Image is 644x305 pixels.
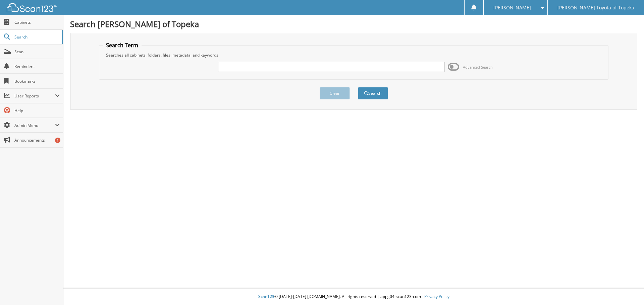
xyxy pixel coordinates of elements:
div: Searches all cabinets, folders, files, metadata, and keywords [103,52,605,58]
h1: Search [PERSON_NAME] of Topeka [70,18,637,29]
span: Admin Menu [14,123,55,128]
img: scan123-logo-white.svg [7,3,57,12]
span: Bookmarks [14,78,60,84]
legend: Search Term [103,42,142,49]
span: Announcements [14,137,60,143]
span: Advanced Search [463,65,493,70]
span: Scan [14,49,60,55]
span: User Reports [14,93,55,99]
button: Search [358,87,388,99]
a: Privacy Policy [424,294,449,299]
div: 1 [55,138,60,143]
span: Help [14,108,60,113]
span: [PERSON_NAME] Toyota of Topeka [557,6,634,10]
button: Clear [320,87,350,99]
div: © [DATE]-[DATE] [DOMAIN_NAME]. All rights reserved | appg04-scan123-com | [63,289,644,305]
span: Scan123 [258,294,274,299]
span: Cabinets [14,19,60,25]
span: Search [14,34,59,40]
span: [PERSON_NAME] [493,6,531,10]
span: Reminders [14,64,60,69]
